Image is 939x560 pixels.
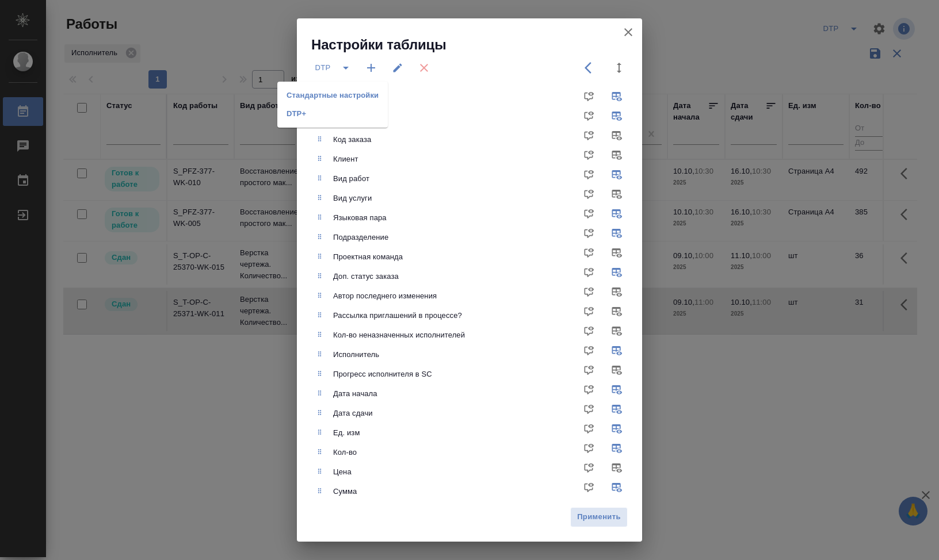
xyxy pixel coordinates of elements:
[333,271,640,282] div: Доп. статус заказа
[314,482,642,501] div: Сумма
[385,54,410,82] button: Переименовать
[333,427,640,439] div: Ед. изм
[314,501,642,521] div: Сумма, вошедшая в спецификацию
[314,384,642,404] div: Дата начала
[605,302,633,329] span: Показывать в таблице
[314,365,642,384] div: Прогресс исполнителя в SC
[578,54,605,82] button: Скрыть единую экшн кнопку
[578,458,605,486] span: Показывать в доп. информации
[605,282,633,310] span: Показывать в таблице
[605,87,633,114] span: Показывать в таблице
[605,400,633,427] span: Показывать в таблице
[314,267,642,286] div: Доп. статус заказа
[605,321,633,349] span: Показывать в таблице
[333,193,640,204] div: Вид услуги
[314,286,642,306] div: Автор последнего изменения
[333,290,640,302] div: Автор последнего изменения
[311,36,446,54] span: Настройки таблицы
[333,154,640,165] div: Клиент
[605,380,633,408] span: Показывать в таблице
[578,478,605,505] span: Показывать в доп. информации
[333,310,640,321] div: Рассылка приглашений в процессе?
[333,114,640,126] div: Код работы
[578,360,605,388] span: Показывать в доп. информации
[605,341,633,369] span: Показывать в таблице
[333,466,640,478] div: Цена
[578,380,605,408] span: Показывать в доп. информации
[314,149,642,169] div: Клиент
[578,302,605,329] span: Показывать в доп. информации
[333,369,640,380] div: Прогресс исполнителя в SC
[578,185,605,212] span: Показывать в доп. информации
[314,110,642,130] div: Код работы
[578,126,605,154] span: Показывать в доп. информации
[605,439,633,466] span: Показывать в таблице
[605,478,633,505] span: Показывать в таблице
[333,212,640,224] div: Языковая пара
[311,54,357,82] div: split button
[333,95,640,106] span: Статус
[578,341,605,369] span: Показывать в доп. информации
[333,251,640,263] div: Проектная команда
[578,165,605,193] span: Показывать в доп. информации
[314,345,642,365] div: Исполнитель
[314,404,642,423] div: Дата сдачи
[333,486,640,497] div: Сумма
[314,325,642,345] div: Кол-во неназначенных исполнителей
[314,443,642,462] div: Кол-во
[578,497,605,525] span: Показывать в доп. информации
[578,145,605,173] span: Показывать в доп. информации
[605,185,633,212] span: Показывать в таблице
[333,232,640,243] div: Подразделение
[333,173,640,185] div: Вид работ
[333,408,640,419] div: Дата сдачи
[314,208,642,228] div: Языковая пара
[333,349,640,360] div: Исполнитель
[333,447,640,458] div: Кол-во
[578,243,605,271] span: Показывать в доп. информации
[605,458,633,486] span: Показывать в таблице
[314,130,642,149] div: Код заказа
[578,204,605,232] span: Показывать в доп. информации
[314,423,642,443] div: Ед. изм
[314,228,642,247] div: Подразделение
[605,106,633,134] span: Показывать в таблице
[578,106,605,134] span: Показывать в доп. информации
[314,247,642,267] div: Проектная команда
[578,263,605,290] span: Показывать в доп. информации
[277,105,388,123] li: DTP+
[605,165,633,193] span: Показывать в таблице
[578,87,605,114] span: Показывать в доп. информации
[605,263,633,290] span: Показывать в таблице
[333,329,640,341] div: Кол-во неназначенных исполнителей
[277,86,388,105] li: Стандартные настройки
[314,189,642,208] div: Вид услуги
[578,439,605,466] span: Показывать в доп. информации
[314,306,642,325] div: Рассылка приглашений в процессе?
[578,282,605,310] span: Показывать в доп. информации
[577,511,621,524] span: Применить
[605,419,633,447] span: Показывать в таблице
[605,243,633,271] span: Показывать в таблице
[605,145,633,173] span: Показывать в таблице
[578,400,605,427] span: Показывать в доп. информации
[605,360,633,388] span: Показывать в таблице
[605,204,633,232] span: Показывать в таблице
[605,126,633,154] span: Показывать в таблице
[333,388,640,400] div: Дата начала
[605,54,633,82] button: Высота таблицы
[410,54,438,82] button: Удалить
[605,497,633,525] span: Показывать в таблице
[314,462,642,482] div: Цена
[357,54,385,82] button: Новые настройки
[333,134,640,145] div: Код заказа
[578,419,605,447] span: Показывать в доп. информации
[578,321,605,349] span: Показывать в доп. информации
[570,507,628,527] button: Применить
[578,224,605,251] span: Показывать в доп. информации
[314,169,642,189] div: Вид работ
[605,224,633,251] span: Показывать в таблице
